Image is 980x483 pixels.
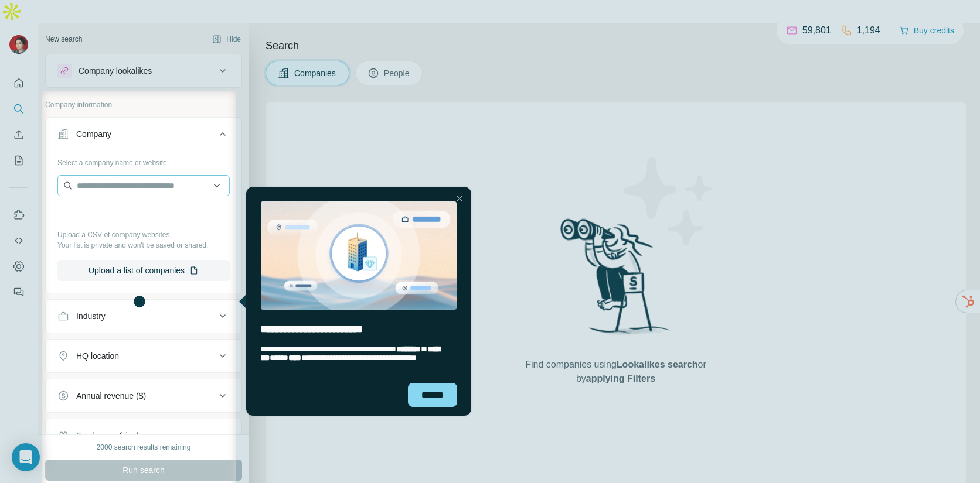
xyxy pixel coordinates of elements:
[57,229,230,240] p: Upload a CSV of company websites.
[76,430,139,441] div: Employees (size)
[97,442,191,453] div: 2000 search results remaining
[46,382,241,410] button: Annual revenue ($)
[57,153,230,168] div: Select a company name or website
[57,260,230,281] button: Upload a list of companies
[46,120,241,153] button: Company
[46,302,241,330] button: Industry
[45,100,242,110] p: Company information
[46,342,241,370] button: HQ location
[46,422,241,450] button: Employees (size)
[76,128,111,140] div: Company
[76,310,106,322] div: Industry
[76,350,119,362] div: HQ location
[76,390,146,402] div: Annual revenue ($)
[236,184,474,418] iframe: Tooltip
[57,240,230,251] p: Your list is private and won't be saved or shared.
